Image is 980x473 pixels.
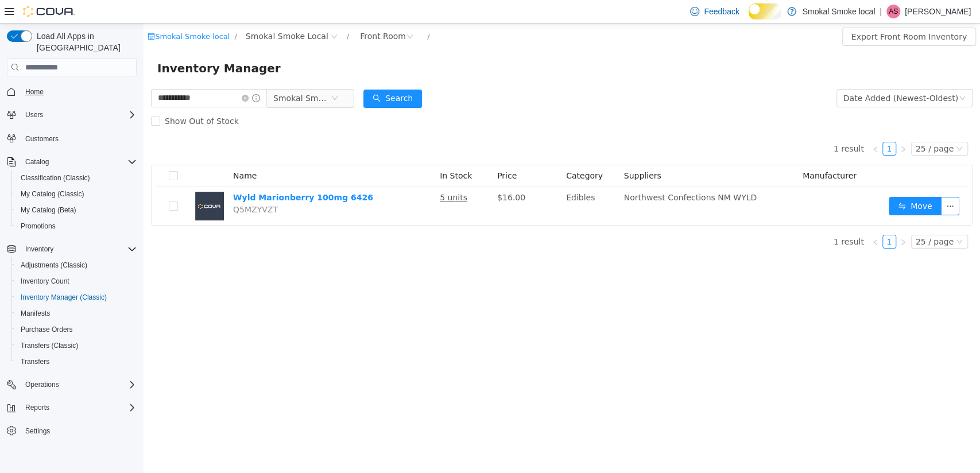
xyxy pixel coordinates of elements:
[21,277,69,286] span: Inventory Count
[739,211,753,225] li: 1
[16,187,89,201] a: My Catalog (Classic)
[11,257,141,273] button: Adjustments (Classic)
[354,148,373,157] span: Price
[11,338,141,354] button: Transfers (Classic)
[481,148,518,157] span: Suppliers
[16,290,111,304] a: Inventory Manager (Classic)
[16,339,137,352] span: Transfers (Classic)
[16,203,137,217] span: My Catalog (Beta)
[423,148,459,157] span: Category
[25,380,59,389] span: Operations
[812,215,819,223] i: icon: down
[4,9,11,17] i: icon: shop
[418,164,476,201] td: Edibles
[16,219,137,233] span: Promotions
[21,424,137,438] span: Settings
[90,169,230,179] a: Wyld Marionberry 100mg 6426
[11,218,141,234] button: Promotions
[21,108,137,122] span: Users
[203,9,206,17] span: /
[16,274,137,288] span: Inventory Count
[21,378,137,391] span: Operations
[21,357,49,366] span: Transfers
[21,401,54,414] button: Reports
[2,422,141,439] button: Settings
[2,400,141,416] button: Reports
[21,108,48,122] button: Users
[11,354,141,370] button: Transfers
[25,403,49,412] span: Reports
[690,211,721,225] li: 1 result
[21,155,53,169] button: Catalog
[16,187,137,201] span: My Catalog (Classic)
[21,206,76,215] span: My Catalog (Beta)
[98,71,105,78] i: icon: close-circle
[25,427,50,436] span: Settings
[16,323,137,336] span: Purchase Orders
[16,171,95,185] a: Classification (Classic)
[16,219,60,233] a: Promotions
[220,66,278,84] button: icon: searchSearch
[11,186,141,202] button: My Catalog (Classic)
[481,169,613,179] span: Northwest Confections NM WYLD
[739,118,753,132] li: 1
[886,5,900,18] div: Adam Sanchez
[753,211,766,225] li: Next Page
[745,173,798,192] button: icon: swapMove
[296,148,328,157] span: In Stock
[21,261,87,270] span: Adjustments (Classic)
[797,173,816,192] button: icon: ellipsis
[21,378,64,391] button: Operations
[21,222,56,231] span: Promotions
[2,130,141,146] button: Customers
[2,241,141,257] button: Inventory
[16,355,137,369] span: Transfers
[905,5,971,18] p: [PERSON_NAME]
[90,148,113,157] span: Name
[25,157,49,166] span: Catalog
[25,87,44,96] span: Home
[2,83,141,100] button: Home
[21,131,137,145] span: Customers
[880,5,882,18] p: |
[284,9,286,17] span: /
[130,66,187,83] span: Smokal Smoke local
[25,134,59,144] span: Customers
[2,154,141,170] button: Catalog
[756,215,763,222] i: icon: right
[21,132,63,146] a: Customers
[296,169,324,179] u: 5 units
[16,258,92,272] a: Adjustments (Classic)
[772,212,810,224] div: 25 / page
[21,401,137,414] span: Reports
[704,6,739,17] span: Feedback
[16,290,137,304] span: Inventory Manager (Classic)
[815,71,822,79] i: icon: down
[21,173,90,183] span: Classification (Classic)
[25,245,53,254] span: Inventory
[16,171,137,185] span: Classification (Classic)
[21,85,48,99] a: Home
[690,118,721,132] li: 1 result
[21,341,78,350] span: Transfers (Classic)
[16,307,137,320] span: Manifests
[725,118,739,132] li: Previous Page
[889,5,898,18] span: AS
[11,289,141,305] button: Inventory Manager (Classic)
[16,203,81,217] a: My Catalog (Beta)
[16,355,54,369] a: Transfers
[772,119,810,131] div: 25 / page
[109,71,117,79] i: icon: info-circle
[16,307,55,320] a: Manifests
[16,258,137,272] span: Adjustments (Classic)
[11,321,141,338] button: Purchase Orders
[17,93,100,102] span: Show Out of Stock
[21,325,73,334] span: Purchase Orders
[11,273,141,289] button: Inventory Count
[102,6,185,19] span: Smokal Smoke Local
[659,148,713,157] span: Manufacturer
[216,4,262,21] div: Front Room
[91,9,93,17] span: /
[753,118,766,132] li: Next Page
